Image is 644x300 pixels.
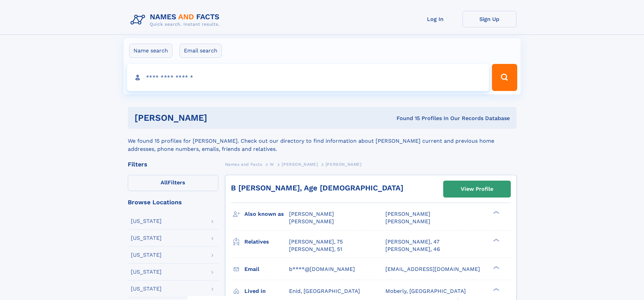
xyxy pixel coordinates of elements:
a: [PERSON_NAME], 47 [385,238,439,246]
div: [US_STATE] [131,235,162,241]
span: [EMAIL_ADDRESS][DOMAIN_NAME] [385,266,480,272]
span: Moberly, [GEOGRAPHIC_DATA] [385,288,466,294]
a: Log In [408,11,462,27]
a: [PERSON_NAME] [282,160,318,168]
div: View Profile [461,181,493,197]
div: Filters [128,161,218,167]
h3: Relatives [244,236,289,248]
span: All [161,179,168,186]
span: [PERSON_NAME] [289,211,334,217]
a: W [270,160,274,168]
a: View Profile [444,181,510,197]
span: [PERSON_NAME] [385,218,430,225]
img: Logo Names and Facts [128,11,225,29]
h3: Also known as [244,208,289,220]
a: B [PERSON_NAME], Age [DEMOGRAPHIC_DATA] [231,184,403,192]
a: Names and Facts [225,160,262,168]
h3: Lived in [244,285,289,297]
button: Search Button [492,64,517,91]
div: Browse Locations [128,199,218,205]
label: Email search [180,44,222,58]
a: [PERSON_NAME], 75 [289,238,343,246]
a: Sign Up [462,11,517,27]
a: [PERSON_NAME], 51 [289,246,342,253]
div: [US_STATE] [131,252,162,258]
div: [US_STATE] [131,286,162,292]
div: ❯ [492,287,500,292]
div: ❯ [492,210,500,215]
input: search input [127,64,489,91]
label: Filters [128,175,218,191]
span: [PERSON_NAME] [289,218,334,225]
span: [PERSON_NAME] [282,162,318,167]
span: W [270,162,274,167]
h1: [PERSON_NAME] [135,114,302,122]
div: [US_STATE] [131,218,162,224]
div: ❯ [492,265,500,270]
div: We found 15 profiles for [PERSON_NAME]. Check out our directory to find information about [PERSON... [128,129,517,153]
div: [US_STATE] [131,269,162,275]
h3: Email [244,263,289,275]
div: Found 15 Profiles In Our Records Database [302,115,510,122]
span: [PERSON_NAME] [385,211,430,217]
label: Name search [129,44,172,58]
span: [PERSON_NAME] [326,162,362,167]
span: Enid, [GEOGRAPHIC_DATA] [289,288,360,294]
a: [PERSON_NAME], 46 [385,246,440,253]
div: ❯ [492,238,500,242]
